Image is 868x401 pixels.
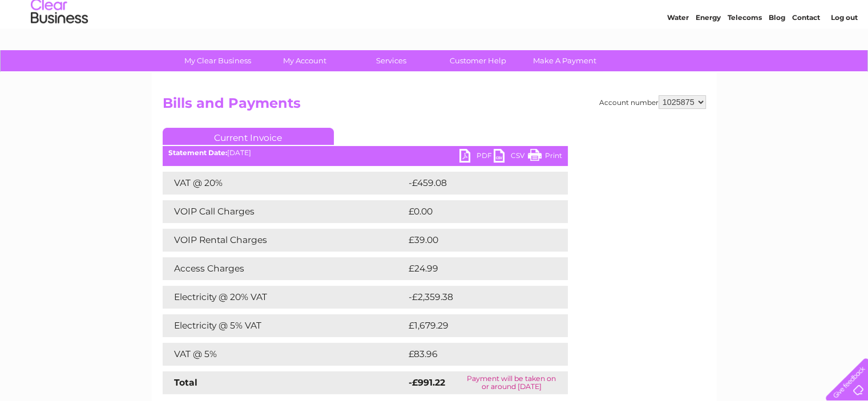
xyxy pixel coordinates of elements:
a: Telecoms [728,48,762,57]
td: -£2,359.38 [406,286,551,309]
a: PDF [459,149,494,165]
img: logo.png [30,30,88,64]
a: CSV [494,149,528,165]
a: 0333 014 3131 [653,6,732,20]
a: Energy [696,48,721,57]
td: Payment will be taken on or around [DATE] [455,371,567,394]
td: £24.99 [406,257,546,280]
strong: -£991.22 [409,377,445,388]
td: Electricity @ 20% VAT [163,286,406,309]
td: VAT @ 5% [163,343,406,366]
b: Statement Date: [168,148,227,157]
a: Water [667,48,689,57]
a: My Account [257,50,352,71]
td: £39.00 [406,229,546,252]
td: VOIP Rental Charges [163,229,406,252]
a: Services [344,50,438,71]
div: Clear Business is a trading name of Verastar Limited (registered in [GEOGRAPHIC_DATA] No. 3667643... [165,6,704,55]
td: VAT @ 20% [163,172,406,195]
td: -£459.08 [406,172,549,195]
td: VOIP Call Charges [163,200,406,223]
td: £1,679.29 [406,314,550,337]
a: Contact [792,48,820,57]
td: £83.96 [406,343,545,366]
div: Account number [599,95,706,109]
a: Current Invoice [163,128,334,145]
h2: Bills and Payments [163,95,706,117]
td: Electricity @ 5% VAT [163,314,406,337]
a: Blog [769,48,785,57]
a: My Clear Business [171,50,265,71]
a: Make A Payment [518,50,612,71]
td: Access Charges [163,257,406,280]
a: Customer Help [431,50,525,71]
strong: Total [174,377,197,388]
div: [DATE] [163,149,568,157]
a: Log out [830,48,857,57]
a: Print [528,149,562,165]
td: £0.00 [406,200,542,223]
